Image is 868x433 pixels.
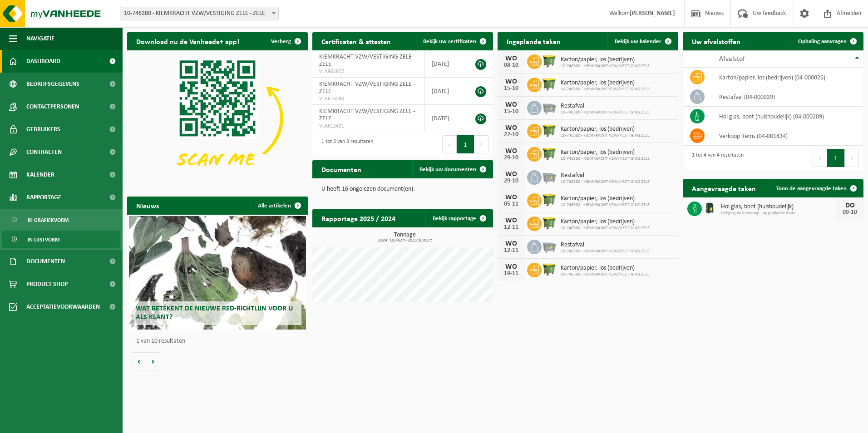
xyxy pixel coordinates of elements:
div: WO [502,217,520,224]
span: VLA612421 [319,123,418,130]
div: WO [502,194,520,201]
span: Verberg [271,39,291,44]
span: 10-746380 - KIEMKRACHT VZW/VESTIGING ZELE [561,133,650,138]
button: Next [474,135,488,153]
span: Acceptatievoorwaarden [26,295,100,318]
img: WB-1100-HPE-GN-50 [542,261,557,277]
span: Product Shop [26,273,68,295]
h2: Uw afvalstoffen [683,32,750,50]
span: Bekijk uw certificaten [423,39,476,44]
div: WO [502,263,520,271]
span: KIEMKRACHT VZW/VESTIGING ZELE - ZELE [319,54,415,68]
span: 10-746380 - KIEMKRACHT VZW/VESTIGING ZELE [561,110,650,115]
span: In lijstvorm [28,231,59,248]
div: 05-11 [502,201,520,207]
a: Alle artikelen [251,197,307,215]
span: 10-746380 - KIEMKRACHT VZW/VESTIGING ZELE [561,249,650,254]
h2: Rapportage 2025 / 2024 [312,209,404,227]
div: 15-10 [502,85,520,92]
button: 1 [827,149,845,167]
span: VLA616280 [319,95,418,103]
div: 1 tot 3 van 3 resultaten [317,134,373,154]
span: Documenten [26,250,65,273]
span: 10-746380 - KIEMKRACHT VZW/VESTIGING ZELE [561,272,650,277]
img: WB-1100-HPE-GN-50 [542,76,557,92]
span: Kalender [26,163,54,186]
span: Dashboard [26,50,60,73]
span: Restafval [561,103,650,110]
span: Contracten [26,141,62,163]
a: Ophaling aanvragen [791,32,863,50]
h2: Download nu de Vanheede+ app! [127,32,248,50]
div: 08-10 [502,62,520,69]
span: Karton/papier, los (bedrijven) [561,79,650,87]
div: 29-10 [502,155,520,161]
img: WB-2500-GAL-GY-04 [542,99,557,115]
div: 22-10 [502,132,520,138]
div: 15-10 [502,108,520,115]
span: 10-746380 - KIEMKRACHT VZW/VESTIGING ZELE [561,87,650,92]
span: KIEMKRACHT VZW/VESTIGING ZELE - ZELE [319,81,415,95]
div: 12-11 [502,247,520,254]
div: WO [502,55,520,62]
span: KIEMKRACHT VZW/VESTIGING ZELE - ZELE [319,108,415,122]
img: WB-1100-HPE-GN-50 [542,192,557,207]
h2: Ingeplande taken [498,32,570,50]
span: Gebruikers [26,118,60,141]
span: Karton/papier, los (bedrijven) [561,56,650,64]
img: WB-1100-HPE-GN-50 [542,123,557,138]
h3: Tonnage [317,232,493,243]
span: Ophaling aanvragen [798,39,847,44]
span: Toon de aangevraagde taken [776,186,847,192]
button: 1 [457,135,474,153]
div: 09-10 [841,209,859,216]
div: WO [502,124,520,132]
a: In lijstvorm [2,231,120,248]
span: Karton/papier, los (bedrijven) [561,126,650,133]
td: hol glas, bont (huishoudelijk) (04-000209) [712,107,863,126]
td: [DATE] [425,105,466,132]
a: Wat betekent de nieuwe RED-richtlijn voor u als klant? [129,216,306,330]
h2: Nieuws [127,197,168,214]
td: [DATE] [425,50,466,78]
td: [DATE] [425,78,466,105]
img: WB-1100-HPE-GN-50 [542,146,557,161]
span: Hol glas, bont (huishoudelijk) [721,203,836,211]
a: Bekijk uw certificaten [416,32,492,50]
div: 29-10 [502,178,520,184]
h2: Documenten [312,160,370,178]
div: WO [502,148,520,155]
button: Next [845,149,859,167]
div: 12-11 [502,224,520,231]
span: Restafval [561,172,650,179]
span: Navigatie [26,27,54,50]
button: Previous [813,149,827,167]
span: 10-746380 - KIEMKRACHT VZW/VESTIGING ZELE [561,226,650,231]
span: In grafiekvorm [28,212,69,229]
span: Bekijk uw kalender [615,39,661,44]
a: Toon de aangevraagde taken [769,179,863,197]
span: Karton/papier, los (bedrijven) [561,218,650,226]
div: WO [502,240,520,247]
img: WB-2500-GAL-GY-04 [542,238,557,254]
span: Karton/papier, los (bedrijven) [561,195,650,202]
div: 19-11 [502,271,520,277]
span: Restafval [561,241,650,249]
h2: Aangevraagde taken [683,179,765,197]
div: WO [502,78,520,85]
span: Bedrijfsgegevens [26,73,79,95]
img: WB-1100-HPE-GN-50 [542,53,557,69]
a: Bekijk uw documenten [412,160,492,178]
img: Download de VHEPlus App [127,50,308,186]
span: 10-746380 - KIEMKRACHT VZW/VESTIGING ZELE [561,202,650,208]
img: WB-1100-HPE-GN-50 [542,215,557,231]
span: Karton/papier, los (bedrijven) [561,149,650,156]
span: 10-746380 - KIEMKRACHT VZW/VESTIGING ZELE [561,179,650,185]
p: 1 van 10 resultaten [136,338,303,344]
span: Rapportage [26,186,61,209]
a: Bekijk uw kalender [607,32,677,50]
span: VLA901857 [319,68,418,75]
span: 10-746380 - KIEMKRACHT VZW/VESTIGING ZELE [561,156,650,162]
img: CR-HR-1C-1000-PES-01 [702,200,717,216]
span: Contactpersonen [26,95,79,118]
